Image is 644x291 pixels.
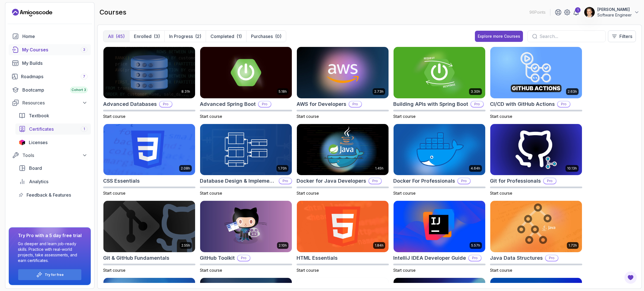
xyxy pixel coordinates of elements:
img: Docker for Java Developers card [297,124,389,175]
button: Completed(1) [206,31,246,42]
img: IntelliJ IDEA Developer Guide card [394,201,485,252]
p: Completed [210,33,234,40]
span: Start course [103,268,126,273]
p: Pro [279,178,292,184]
span: Start course [200,114,222,119]
a: bootcamp [9,84,91,96]
div: Roadmaps [21,73,87,80]
img: Java Data Structures card [490,201,582,252]
p: 8.31h [181,89,190,94]
p: All [108,33,113,40]
h2: Docker for Java Developers [297,177,366,185]
button: In Progress(2) [164,31,206,42]
p: 1.45h [375,166,383,171]
span: Start course [393,191,416,195]
p: 1.70h [278,166,287,171]
p: Pro [238,255,250,261]
button: Tools [9,150,91,160]
p: 5.57h [471,243,480,248]
h2: Java Data Structures [490,254,543,262]
p: 2.55h [181,243,190,248]
h2: CI/CD with GitHub Actions [490,100,555,108]
span: Start course [490,268,512,273]
p: Pro [558,101,570,107]
p: 5.18h [279,89,287,94]
p: [PERSON_NAME] [597,7,632,12]
p: Go deeper and learn job-ready skills. Practice with real-world projects, take assessments, and ea... [18,241,82,263]
h2: HTML Essentials [297,254,338,262]
p: Pro [369,178,381,184]
img: CSS Essentials card [103,124,195,175]
a: board [15,163,91,174]
span: Start course [200,191,222,195]
p: Pro [160,101,172,107]
a: roadmaps [9,71,91,82]
p: 10.13h [567,166,577,171]
span: Start course [103,114,126,119]
div: (1) [236,33,242,40]
h2: AWS for Developers [297,100,346,108]
h2: Database Design & Implementation [200,177,276,185]
span: 7 [83,74,85,79]
img: jetbrains icon [19,140,25,145]
p: In Progress [169,33,193,40]
div: Home [22,33,87,40]
p: Purchases [251,33,273,40]
span: Start course [297,268,319,273]
span: 1 [84,127,85,131]
p: Pro [544,178,556,184]
span: Start course [297,114,319,119]
a: feedback [15,189,91,201]
p: Filters [619,33,632,40]
span: 3 [83,47,85,52]
span: Analytics [29,178,48,185]
h2: courses [100,8,126,17]
img: Building APIs with Spring Boot card [394,47,485,98]
span: Feedback & Features [27,192,71,198]
p: Pro [259,101,271,107]
span: Certificates [29,126,54,132]
div: (0) [275,33,281,40]
div: Explore more Courses [478,34,520,39]
span: Licenses [29,139,48,146]
span: Board [29,165,42,171]
button: Try for free [18,269,82,280]
div: My Builds [22,60,87,66]
button: All(45) [103,31,129,42]
div: Tools [22,152,87,159]
span: Start course [490,114,512,119]
p: Pro [349,101,361,107]
h2: Advanced Spring Boot [200,100,256,108]
img: Git for Professionals card [490,124,582,175]
p: 1.72h [569,243,577,248]
a: textbook [15,110,91,121]
img: Advanced Databases card [103,47,195,98]
p: Pro [469,255,481,261]
button: Open Feedback Button [624,271,637,284]
p: 2.73h [374,89,383,94]
a: courses [9,44,91,55]
p: 96 Points [529,9,546,15]
p: Pro [546,255,558,261]
a: Landing page [12,8,52,17]
p: 3.30h [471,89,480,94]
p: 4.64h [471,166,480,171]
button: Purchases(0) [246,31,286,42]
a: licenses [15,137,91,148]
div: (45) [116,33,125,40]
p: Pro [471,101,483,107]
h2: GitHub Toolkit [200,254,235,262]
span: Start course [490,191,512,195]
span: Textbook [29,112,49,119]
button: Explore more Courses [475,31,523,42]
p: 2.63h [568,89,577,94]
img: Advanced Spring Boot card [200,47,292,98]
div: (3) [154,33,160,40]
a: Try for free [45,273,64,277]
span: Cohort 3 [72,88,86,92]
h2: Git for Professionals [490,177,541,185]
button: user profile image[PERSON_NAME]Software Engineer [584,7,640,18]
img: Git & GitHub Fundamentals card [103,201,195,252]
